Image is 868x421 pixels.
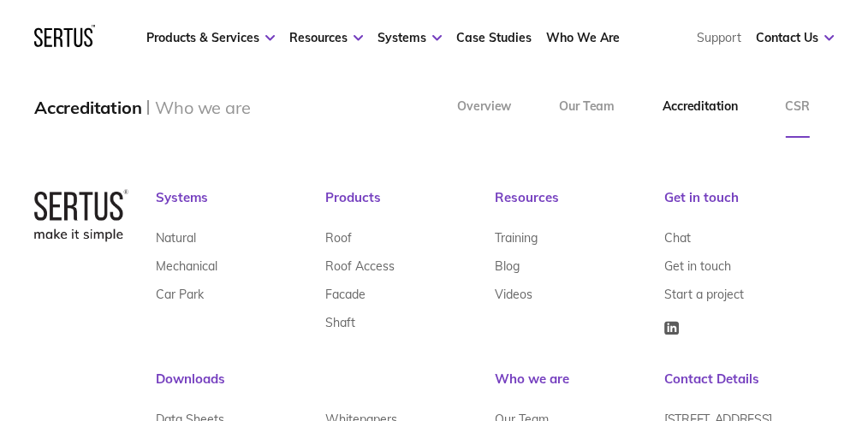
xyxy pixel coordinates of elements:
[156,371,495,405] div: Downloads
[495,252,520,280] a: Blog
[761,76,834,138] a: CSR
[782,339,868,421] div: Widżet czatu
[378,30,442,45] a: Systems
[146,30,275,45] a: Products & Services
[325,223,352,252] a: Roof
[289,30,363,45] a: Resources
[697,30,741,45] a: Support
[664,189,834,223] div: Get in touch
[325,280,366,308] a: Facade
[156,280,204,308] a: Car Park
[782,339,868,421] iframe: Chat Widget
[155,97,250,118] div: Who we are
[495,223,538,252] a: Training
[664,321,679,335] img: Icon
[495,371,664,405] div: Who we are
[156,223,196,252] a: Natural
[546,30,620,45] a: Who We Are
[664,280,744,308] a: Start a project
[664,371,834,405] div: Contact Details
[325,189,495,223] div: Products
[34,97,141,118] div: Accreditation
[456,30,532,45] a: Case Studies
[495,280,532,308] a: Videos
[325,252,395,280] a: Roof Access
[756,30,834,45] a: Contact Us
[495,189,664,223] div: Resources
[433,76,535,138] a: Overview
[664,252,731,280] a: Get in touch
[156,189,325,223] div: Systems
[34,189,128,240] img: logo-box-2bec1e6d7ed5feb70a4f09a85fa1bbdd.png
[535,76,639,138] a: Our Team
[664,223,691,252] a: Chat
[156,252,217,280] a: Mechanical
[325,308,355,336] a: Shaft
